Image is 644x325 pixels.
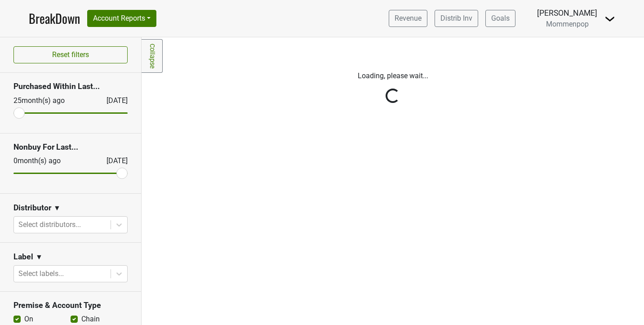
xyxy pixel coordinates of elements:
a: Collapse [142,39,163,73]
a: Goals [485,10,515,27]
span: Mommenpop [546,20,589,28]
a: Revenue [389,10,427,27]
div: [PERSON_NAME] [537,7,597,19]
a: Distrib Inv [435,10,478,27]
a: BreakDown [29,9,80,28]
button: Account Reports [87,10,156,27]
img: Dropdown Menu [604,13,615,24]
p: Loading, please wait... [148,71,637,81]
